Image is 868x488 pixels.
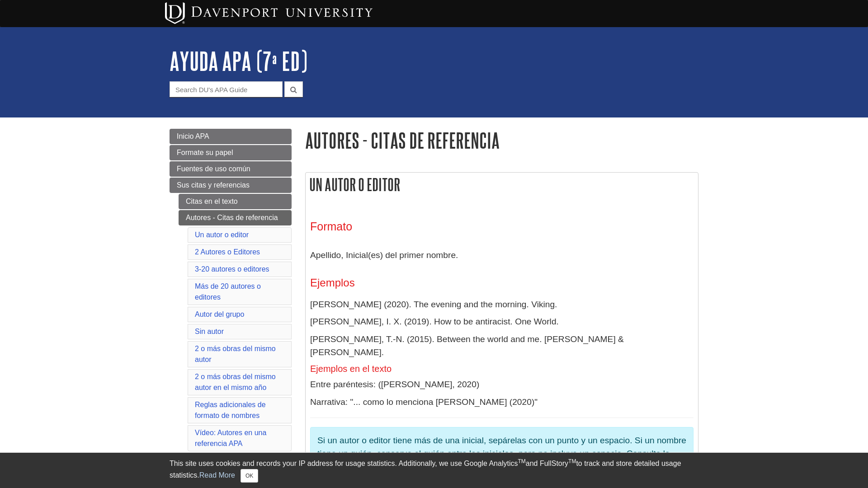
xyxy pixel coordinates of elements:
a: 2 Autores o Editores [195,248,260,256]
a: Fuentes de uso común [170,161,292,177]
p: Narrativa: "... como lo menciona [PERSON_NAME] (2020)" [310,396,693,409]
input: Search DU's APA Guide [170,81,283,97]
a: Sus citas y referencias [170,178,292,193]
span: Fuentes de uso común [177,165,250,173]
a: Más de 20 autores o editores [195,282,261,301]
p: [PERSON_NAME] (2020). The evening and the morning. Viking. [310,298,693,311]
p: [PERSON_NAME], I. X. (2019). How to be antiracist. One World. [310,315,693,328]
h3: Formato [310,220,693,233]
p: Entre paréntesis: ([PERSON_NAME], 2020) [310,378,693,391]
span: Formate su papel [177,149,233,156]
button: Close [241,469,258,483]
sup: TM [568,458,576,465]
h1: Autores - Citas de referencia [305,129,698,152]
a: Reglas adicionales de formato de nombres [195,401,266,419]
a: Autor del grupo [195,310,244,318]
span: Inicio APA [177,132,209,140]
a: Un autor o editor [195,231,249,239]
h2: Un autor o editor [306,173,698,197]
span: Sus citas y referencias [177,181,250,189]
h4: Ejemplos [310,277,693,289]
a: Citas en el texto [179,194,292,209]
a: 2 o más obras del mismo autor en el mismo año [195,373,276,391]
a: Read More [199,471,235,479]
img: Davenport University [165,2,373,24]
a: Sin autor [195,328,224,335]
p: Apellido, Inicial(es) del primer nombre. [310,242,693,268]
p: [PERSON_NAME], T.-N. (2015). Between the world and me. [PERSON_NAME] & [PERSON_NAME]. [310,333,693,359]
p: Si un autor o editor tiene más de una inicial, sepárelas con un punto y un espacio. Si un nombre ... [317,434,686,486]
a: AYUDA APA (7ª ED) [170,47,307,75]
a: Autores - Citas de referencia [179,210,292,225]
a: Inicio APA [170,129,292,144]
a: Vídeo: Autores en una referencia APA [195,429,266,447]
h5: Ejemplos en el texto [310,364,693,374]
a: 3-20 autores o editores [195,265,269,273]
a: Formate su papel [170,145,292,160]
div: This site uses cookies and records your IP address for usage statistics. Additionally, we use Goo... [170,458,698,483]
a: 2 o más obras del mismo autor [195,345,276,363]
sup: TM [518,458,525,465]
